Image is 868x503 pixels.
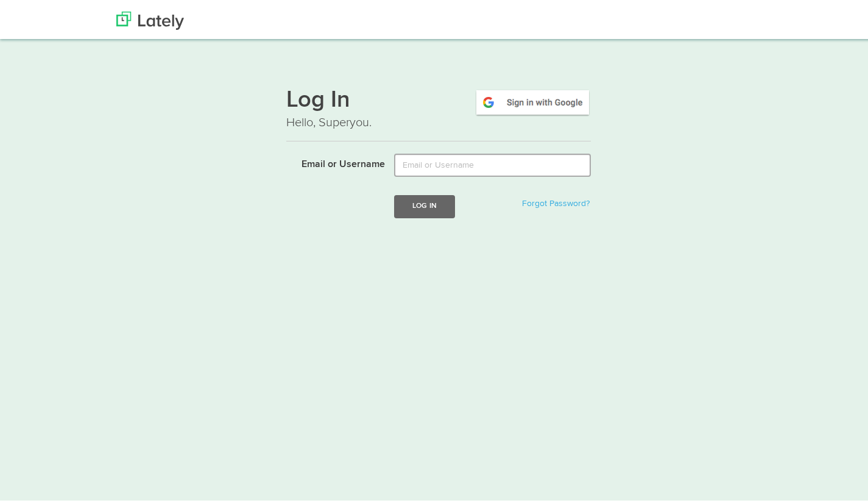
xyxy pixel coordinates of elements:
[286,112,591,129] p: Hello, Superyou.
[394,193,455,215] button: Log In
[116,9,184,27] img: Lately
[286,86,591,112] h1: Log In
[475,86,591,114] img: google-signin.png
[277,151,385,169] label: Email or Username
[394,151,591,174] input: Email or Username
[522,197,590,205] a: Forgot Password?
